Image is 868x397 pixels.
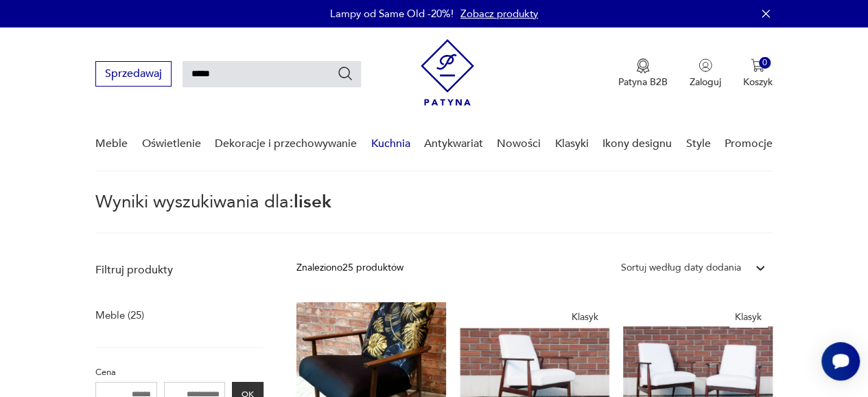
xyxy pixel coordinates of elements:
div: Znaleziono 25 produktów [296,260,403,275]
button: Patyna B2B [618,58,668,89]
a: Klasyki [555,117,589,170]
a: Zobacz produkty [460,7,538,21]
button: Szukaj [337,65,353,82]
a: Promocje [725,117,773,170]
img: Patyna - sklep z meblami i dekoracjami vintage [421,39,474,106]
a: Meble [95,117,128,170]
p: Filtruj produkty [95,262,263,277]
iframe: Smartsupp widget button [821,342,860,381]
p: Patyna B2B [618,76,668,89]
button: 0Koszyk [743,58,773,89]
span: lisek [294,190,331,214]
a: Sprzedawaj [95,70,172,80]
a: Dekoracje i przechowywanie [215,117,357,170]
p: Lampy od Same Old -20%! [330,7,454,21]
a: Ikona medaluPatyna B2B [618,58,668,89]
button: Zaloguj [690,58,721,89]
img: Ikonka użytkownika [699,58,712,72]
p: Koszyk [743,76,773,89]
a: Style [685,117,710,170]
img: Ikona medalu [636,58,650,73]
a: Ikony designu [602,117,672,170]
button: Sprzedawaj [95,61,172,87]
p: Cena [95,365,263,380]
p: Zaloguj [690,76,721,89]
div: 0 [759,57,771,69]
p: Wyniki wyszukiwania dla: [95,194,773,234]
a: Nowości [497,117,541,170]
a: Oświetlenie [142,117,201,170]
a: Meble (25) [95,306,144,325]
div: Sortuj według daty dodania [621,260,741,275]
a: Antykwariat [424,117,483,170]
img: Ikona koszyka [751,58,764,72]
a: Kuchnia [371,117,410,170]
